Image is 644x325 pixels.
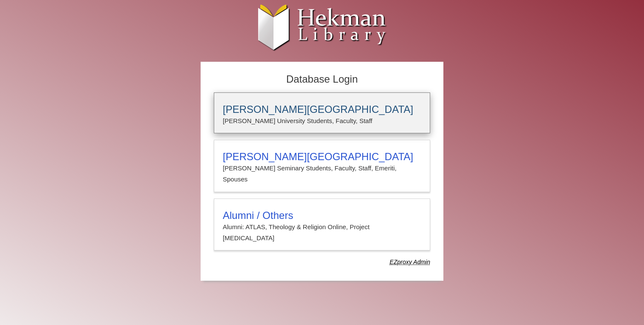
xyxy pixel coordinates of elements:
h3: Alumni / Others [223,210,421,221]
h3: [PERSON_NAME][GEOGRAPHIC_DATA] [223,151,421,163]
p: Alumni: ATLAS, Theology & Religion Online, Project [MEDICAL_DATA] [223,221,421,244]
p: [PERSON_NAME] Seminary Students, Faculty, Staff, Emeriti, Spouses [223,163,421,185]
h2: Database Login [210,71,434,88]
a: [PERSON_NAME][GEOGRAPHIC_DATA][PERSON_NAME] Seminary Students, Faculty, Staff, Emeriti, Spouses [214,140,430,192]
h3: [PERSON_NAME][GEOGRAPHIC_DATA] [223,104,421,115]
summary: Alumni / OthersAlumni: ATLAS, Theology & Religion Online, Project [MEDICAL_DATA] [223,210,421,244]
p: [PERSON_NAME] University Students, Faculty, Staff [223,115,421,127]
a: [PERSON_NAME][GEOGRAPHIC_DATA][PERSON_NAME] University Students, Faculty, Staff [214,92,430,133]
dfn: Use Alumni login [390,259,430,265]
